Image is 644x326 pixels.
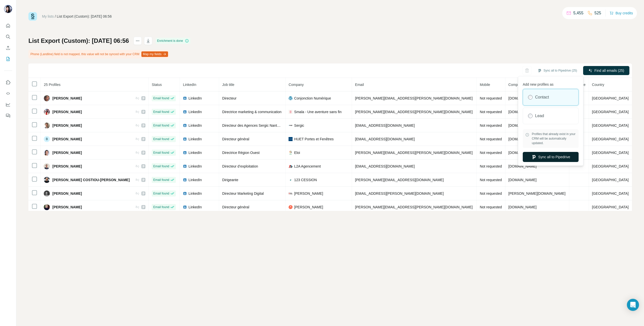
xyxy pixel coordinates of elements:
[222,205,249,209] span: Directeur général
[183,164,187,168] img: LinkedIn logo
[355,164,415,168] span: [EMAIL_ADDRESS][DOMAIN_NAME]
[52,150,82,155] span: [PERSON_NAME]
[289,205,293,209] img: company-logo
[222,83,234,87] span: Job title
[188,123,202,128] span: LinkedIn
[4,5,12,13] img: Avatar
[294,96,331,101] span: Conjonction Numérique
[508,178,537,182] span: [DOMAIN_NAME]
[183,83,196,87] span: LinkedIn
[4,89,12,98] button: Use Surfe API
[294,137,334,142] span: HUET Portes et Fenêtres
[183,151,187,155] img: LinkedIn logo
[4,100,12,109] button: Dashboard
[289,178,293,182] img: company-logo
[153,123,169,128] span: Email found
[222,164,258,168] span: Directeur d’exploitation
[592,137,629,141] span: [GEOGRAPHIC_DATA]
[289,110,293,114] img: company-logo
[355,96,473,100] span: [PERSON_NAME][EMAIL_ADDRESS][PERSON_NAME][DOMAIN_NAME]
[592,178,629,182] span: [GEOGRAPHIC_DATA]
[355,137,415,141] span: [EMAIL_ADDRESS][DOMAIN_NAME]
[44,83,60,87] span: 25 Profiles
[222,96,236,100] span: Directeur
[573,10,583,16] p: 5,455
[508,205,537,209] span: [DOMAIN_NAME]
[592,191,629,195] span: [GEOGRAPHIC_DATA]
[289,191,293,195] img: company-logo
[480,205,502,209] span: Not requested
[610,10,633,17] button: Buy credits
[355,178,444,182] span: [PERSON_NAME][EMAIL_ADDRESS][DOMAIN_NAME]
[188,164,202,169] span: LinkedIn
[594,68,624,73] span: Find all emails (25)
[222,191,264,195] span: Directeur Marketing Digital
[508,83,536,87] span: Company website
[4,111,12,120] button: Feedback
[4,43,12,52] button: Enrich CSV
[222,178,238,182] span: Dirigeante
[294,109,341,114] span: Smala - Une aventure sans fin
[188,191,202,196] span: LinkedIn
[534,67,581,74] button: Sync all to Pipedrive (25)
[355,83,364,87] span: Email
[480,151,502,155] span: Not requested
[355,205,473,209] span: [PERSON_NAME][EMAIL_ADDRESS][PERSON_NAME][DOMAIN_NAME]
[52,109,82,114] span: [PERSON_NAME]
[153,164,169,169] span: Email found
[480,96,502,100] span: Not requested
[594,10,601,16] p: 525
[294,123,304,128] span: Sergic
[592,96,629,100] span: [GEOGRAPHIC_DATA]
[52,123,82,128] span: [PERSON_NAME]
[294,191,323,196] span: [PERSON_NAME]
[480,191,502,195] span: Not requested
[508,164,537,168] span: [DOMAIN_NAME]
[44,136,50,142] div: B
[355,191,444,195] span: [EMAIL_ADDRESS][PERSON_NAME][DOMAIN_NAME]
[44,122,50,128] img: Avatar
[52,191,82,196] span: [PERSON_NAME]
[153,137,169,141] span: Email found
[535,94,549,100] label: Contact
[289,151,293,155] img: company-logo
[152,83,162,87] span: Status
[480,110,502,114] span: Not requested
[289,83,304,87] span: Company
[28,50,169,58] div: Phone (Landline) field is not mapped, this value will not be synced with your CRM
[188,137,202,142] span: LinkedIn
[183,96,187,100] img: LinkedIn logo
[592,151,629,155] span: [GEOGRAPHIC_DATA]
[44,109,50,115] img: Avatar
[42,14,54,18] a: My lists
[153,150,169,155] span: Email found
[57,14,112,19] div: List Export (Custom): [DATE] 06:56
[183,110,187,114] img: LinkedIn logo
[44,204,50,210] img: Avatar
[508,123,537,127] span: [DOMAIN_NAME]
[4,32,12,41] button: Search
[183,178,187,182] img: LinkedIn logo
[188,150,202,155] span: LinkedIn
[153,178,169,182] span: Email found
[289,164,293,168] img: company-logo
[355,151,473,155] span: [PERSON_NAME][EMAIL_ADDRESS][PERSON_NAME][DOMAIN_NAME]
[535,113,544,119] label: Lead
[141,51,168,57] button: Map my fields
[4,21,12,30] button: Quick start
[572,83,586,87] span: Landline
[355,123,415,127] span: [EMAIL_ADDRESS][DOMAIN_NAME]
[52,137,82,142] span: [PERSON_NAME]
[188,109,202,114] span: LinkedIn
[508,110,537,114] span: [DOMAIN_NAME]
[153,205,169,209] span: Email found
[355,110,473,114] span: [PERSON_NAME][EMAIL_ADDRESS][PERSON_NAME][DOMAIN_NAME]
[523,80,579,87] p: Add new profiles as
[52,164,82,169] span: [PERSON_NAME]
[592,123,629,127] span: [GEOGRAPHIC_DATA]
[188,177,202,182] span: LinkedIn
[508,191,566,195] span: [PERSON_NAME][DOMAIN_NAME]
[4,78,12,87] button: Use Surfe on LinkedIn
[480,123,502,127] span: Not requested
[289,137,293,141] img: company-logo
